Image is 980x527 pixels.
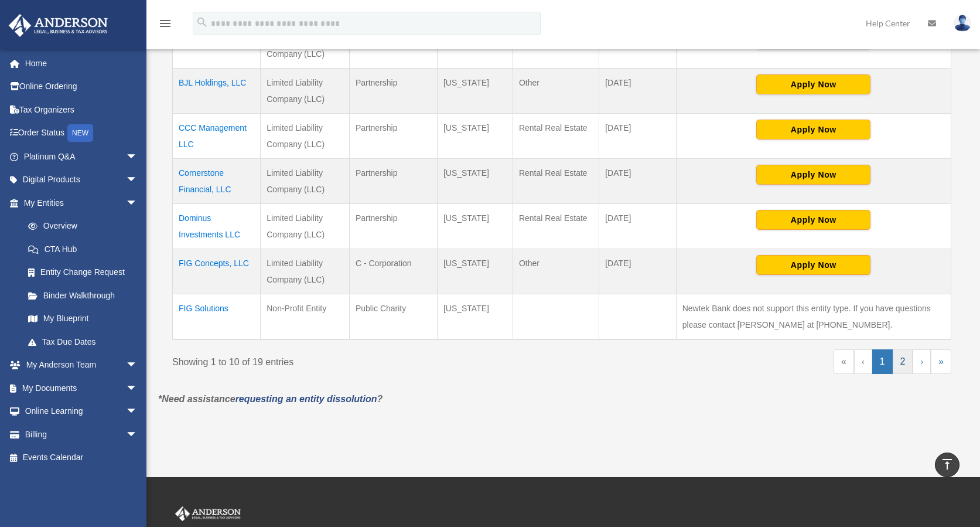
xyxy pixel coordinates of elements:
[935,453,959,477] a: vertical_align_top
[261,249,350,294] td: Limited Liability Company (LLC)
[437,249,513,294] td: [US_STATE]
[8,446,155,470] a: Events Calendar
[893,349,913,374] a: 2
[126,376,149,400] span: arrow_drop_down
[158,16,172,30] i: menu
[437,68,513,113] td: [US_STATE]
[16,307,149,331] a: My Blueprint
[437,158,513,203] td: [US_STATE]
[349,203,437,249] td: Partnership
[931,349,951,374] a: Last
[756,120,870,140] button: Apply Now
[940,457,954,471] i: vertical_align_top
[8,52,155,75] a: Home
[16,284,149,307] a: Binder Walkthrough
[8,191,149,215] a: My Entitiesarrow_drop_down
[599,203,676,249] td: [DATE]
[954,15,971,32] img: User Pic
[599,158,676,203] td: [DATE]
[913,349,931,374] a: Next
[261,203,350,249] td: Limited Liability Company (LLC)
[349,68,437,113] td: Partnership
[8,121,155,145] a: Order StatusNEW
[158,394,383,404] em: *Need assistance ?
[8,75,155,98] a: Online Ordering
[126,191,149,215] span: arrow_drop_down
[676,294,951,339] td: Newtek Bank does not support this entity type. If you have questions please contact [PERSON_NAME]...
[173,203,261,249] td: Dominus Investments LLC
[437,113,513,158] td: [US_STATE]
[437,294,513,339] td: [US_STATE]
[196,16,209,29] i: search
[437,203,513,249] td: [US_STATE]
[349,113,437,158] td: Partnership
[8,98,155,121] a: Tax Organizers
[854,349,872,374] a: Previous
[349,158,437,203] td: Partnership
[513,113,599,158] td: Rental Real Estate
[8,145,155,168] a: Platinum Q&Aarrow_drop_down
[261,294,350,339] td: Non-Profit Entity
[349,249,437,294] td: C - Corporation
[126,145,149,169] span: arrow_drop_down
[126,353,149,378] span: arrow_drop_down
[834,349,854,374] a: First
[756,74,870,94] button: Apply Now
[261,113,350,158] td: Limited Liability Company (LLC)
[173,249,261,294] td: FIG Concepts, LLC
[599,249,676,294] td: [DATE]
[349,294,437,339] td: Public Charity
[756,255,870,275] button: Apply Now
[513,158,599,203] td: Rental Real Estate
[16,261,149,284] a: Entity Change Request
[8,376,155,400] a: My Documentsarrow_drop_down
[16,215,144,238] a: Overview
[173,506,243,522] img: Anderson Advisors Platinum Portal
[8,423,155,446] a: Billingarrow_drop_down
[16,330,149,353] a: Tax Due Dates
[756,210,870,230] button: Apply Now
[513,249,599,294] td: Other
[261,158,350,203] td: Limited Liability Company (LLC)
[173,294,261,339] td: FIG Solutions
[235,394,377,404] a: requesting an entity dissolution
[16,237,149,261] a: CTA Hub
[872,349,893,374] a: 1
[8,400,155,423] a: Online Learningarrow_drop_down
[756,165,870,185] button: Apply Now
[599,68,676,113] td: [DATE]
[8,353,155,377] a: My Anderson Teamarrow_drop_down
[261,68,350,113] td: Limited Liability Company (LLC)
[599,113,676,158] td: [DATE]
[158,21,172,30] a: menu
[126,423,149,447] span: arrow_drop_down
[513,68,599,113] td: Other
[8,168,155,192] a: Digital Productsarrow_drop_down
[173,68,261,113] td: BJL Holdings, LLC
[126,400,149,424] span: arrow_drop_down
[67,124,93,142] div: NEW
[126,168,149,192] span: arrow_drop_down
[172,349,553,370] div: Showing 1 to 10 of 19 entries
[513,203,599,249] td: Rental Real Estate
[5,14,111,37] img: Anderson Advisors Platinum Portal
[173,158,261,203] td: Cornerstone Financial, LLC
[173,113,261,158] td: CCC Management LLC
